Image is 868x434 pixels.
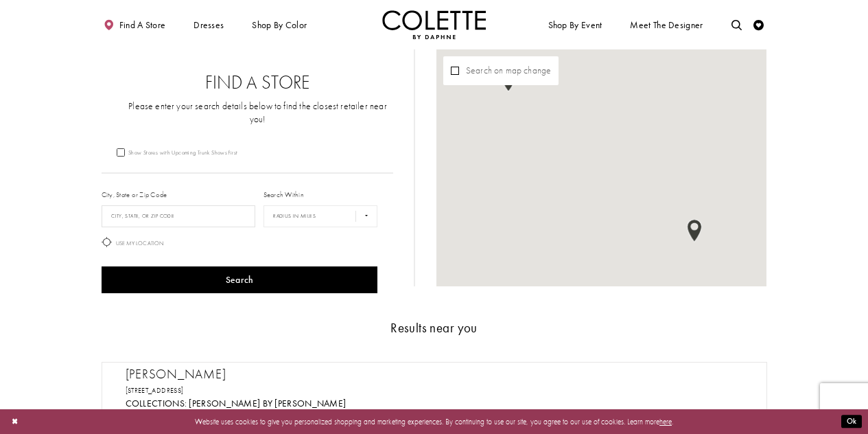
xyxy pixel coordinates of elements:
[6,413,23,431] button: Close Dialog
[382,10,486,39] a: Visit Home Page
[102,190,167,200] label: City, State or Zip Code
[119,20,166,30] span: Find a store
[729,10,744,39] a: Toggle search
[122,72,393,93] h2: Find a Store
[546,10,605,39] span: Shop By Event
[122,100,393,126] p: Please enter your search details below to find the closest retailer near you!
[189,398,346,409] a: Visit Colette by Daphne page - Opens in new tab
[628,10,706,39] a: Meet the designer
[126,386,184,395] a: Opens in new tab
[102,266,378,293] button: Search
[126,367,753,382] h2: [PERSON_NAME]
[263,190,304,200] label: Search Within
[102,10,168,39] a: Find a store
[102,321,767,335] h3: Results near you
[193,20,224,30] span: Dresses
[252,20,307,30] span: Shop by color
[263,205,378,227] select: Radius In Miles
[841,415,862,429] button: Submit Dialog
[75,415,793,429] p: Website uses cookies to give you personalized shopping and marketing experiences. By continuing t...
[548,20,602,30] span: Shop By Event
[630,20,703,30] span: Meet the designer
[126,398,187,409] span: Collections:
[751,10,767,39] a: Check Wishlist
[102,205,256,227] input: City, State, or ZIP Code
[382,10,486,39] img: Colette by Daphne
[436,49,767,286] div: Map with store locations
[659,417,672,426] a: here
[250,10,309,39] span: Shop by color
[191,10,226,39] span: Dresses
